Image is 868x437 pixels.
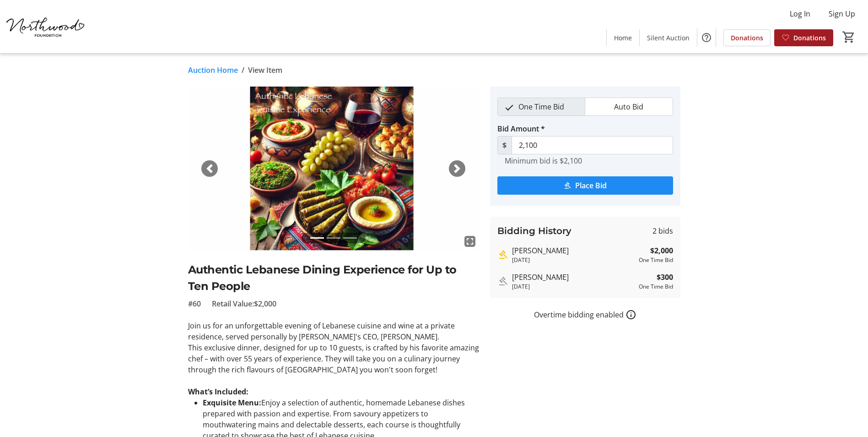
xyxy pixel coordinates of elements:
span: One Time Bid [513,98,570,115]
div: [PERSON_NAME] [512,245,635,256]
tr-hint: Minimum bid is $2,100 [505,156,582,165]
button: Sign Up [821,6,863,21]
strong: $2,000 [650,245,673,256]
div: One Time Bid [639,283,673,291]
div: [DATE] [512,283,635,291]
a: Auction Home [188,65,238,76]
mat-icon: fullscreen [464,236,475,247]
p: Join us for an unforgettable evening of Lebanese cuisine and wine at a private residence, served ... [188,320,479,342]
label: Bid Amount * [497,123,545,134]
a: Donations [774,29,833,46]
span: Silent Auction [647,33,690,43]
span: Sign Up [829,8,855,19]
span: Donations [793,33,826,43]
div: Overtime bidding enabled [490,309,680,320]
img: Northwood Foundation's Logo [5,4,87,49]
span: Auto Bid [609,98,649,115]
h3: Bidding History [497,224,571,238]
a: Donations [723,29,771,46]
mat-icon: Highest bid [497,249,508,260]
span: Donations [731,33,763,43]
p: This exclusive dinner, designed for up to 10 guests, is crafted by his favorite amazing chef – wi... [188,342,479,375]
div: [DATE] [512,256,635,264]
button: Help [697,28,716,47]
span: Retail Value: $2,000 [212,298,276,309]
span: 2 bids [652,225,673,236]
strong: Exquisite Menu: [203,398,261,408]
a: Silent Auction [640,29,697,46]
span: Log In [790,8,810,19]
div: [PERSON_NAME] [512,272,635,283]
button: Place Bid [497,176,673,195]
img: Image [188,87,479,251]
button: Cart [841,29,857,45]
h2: Authentic Lebanese Dining Experience for Up to Ten People [188,262,479,295]
button: Log In [782,6,818,21]
strong: What’s Included: [188,387,248,397]
span: #60 [188,298,201,309]
span: Home [614,33,632,43]
mat-icon: Outbid [497,276,508,287]
strong: $300 [657,272,673,283]
span: $ [497,136,512,154]
a: How overtime bidding works for silent auctions [625,309,636,320]
a: Home [607,29,639,46]
span: Place Bid [575,180,607,191]
span: / [242,65,244,76]
div: One Time Bid [639,256,673,264]
span: View Item [248,65,282,76]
